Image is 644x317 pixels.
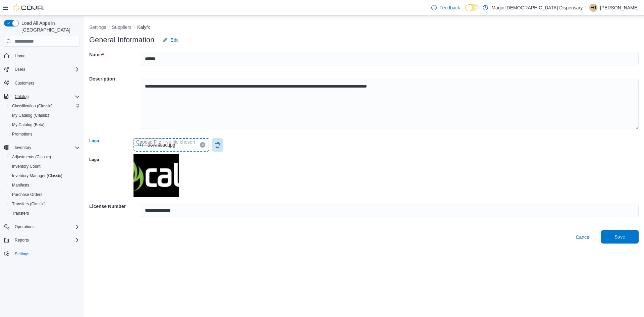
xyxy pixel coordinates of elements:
[9,111,52,119] a: My Catalog (Classic)
[12,93,31,101] button: Catalog
[1,235,83,245] button: Reports
[9,130,80,138] span: Promotions
[7,209,83,218] button: Transfers
[15,67,25,72] span: Users
[12,79,37,87] a: Customers
[614,233,625,240] span: Save
[12,103,53,109] span: Classification (Classic)
[9,162,80,170] span: Inventory Count
[1,222,83,231] button: Operations
[89,138,99,144] label: Logo
[465,4,479,11] input: Dark Mode
[9,153,80,161] span: Adjustments (Classic)
[9,191,45,199] a: Purchase Orders
[7,111,83,120] button: My Catalog (Classic)
[9,102,80,110] span: Classification (Classic)
[15,237,29,243] span: Reports
[15,251,29,257] span: Settings
[4,48,80,276] nav: Complex example
[89,24,639,32] nav: An example of EuiBreadcrumbs
[12,79,80,87] span: Customers
[12,144,34,152] button: Inventory
[12,192,43,197] span: Purchase Orders
[89,24,106,30] button: Settings
[7,190,83,199] button: Purchase Orders
[133,154,179,197] img: 0b60d408-f674-4390-8fe0-24019a9b0e46.jpg
[9,172,80,180] span: Inventory Manager (Classic)
[112,24,131,30] button: Suppliers
[9,200,80,208] span: Transfers (Classic)
[12,65,28,73] button: Users
[9,162,43,170] a: Inventory Count
[7,120,83,129] button: My Catalog (Beta)
[1,65,83,74] button: Users
[12,93,80,101] span: Catalog
[9,209,80,217] span: Transfers
[89,72,140,86] h5: Description
[12,236,32,244] button: Reports
[12,211,29,216] span: Transfers
[465,11,466,12] span: Dark Mode
[1,249,83,259] button: Settings
[12,131,33,137] span: Promotions
[12,51,80,60] span: Home
[89,48,140,61] h5: Name
[601,230,639,244] button: Save
[9,172,65,180] a: Inventory Manager (Classic)
[12,144,80,152] span: Inventory
[9,209,32,217] a: Transfers
[600,4,639,12] p: [PERSON_NAME]
[9,200,48,208] a: Transfers (Classic)
[12,113,49,118] span: My Catalog (Classic)
[170,37,178,43] span: Edit
[9,111,80,119] span: My Catalog (Classic)
[7,199,83,209] button: Transfers (Classic)
[12,154,51,160] span: Adjustments (Classic)
[589,4,597,12] div: Eduardo Gonzalez
[12,201,46,207] span: Transfers (Classic)
[9,181,32,189] a: Manifests
[7,180,83,190] button: Manifests
[7,101,83,111] button: Classification (Classic)
[160,33,181,47] button: Edit
[89,157,99,162] label: Logo
[12,122,45,127] span: My Catalog (Beta)
[12,236,80,244] span: Reports
[7,129,83,139] button: Promotions
[9,191,80,199] span: Purchase Orders
[12,250,80,258] span: Settings
[12,182,29,188] span: Manifests
[15,224,35,229] span: Operations
[89,36,154,44] h3: General Information
[9,153,54,161] a: Adjustments (Classic)
[9,121,47,129] a: My Catalog (Beta)
[9,130,35,138] a: Promotions
[9,121,80,129] span: My Catalog (Beta)
[7,162,83,171] button: Inventory Count
[7,171,83,180] button: Inventory Manager (Classic)
[491,4,583,12] p: Magic [DEMOGRAPHIC_DATA] Dispensary
[7,152,83,162] button: Adjustments (Classic)
[89,200,140,213] h5: License Number
[133,138,209,152] input: Use aria labels when no actual label is in use
[137,24,150,30] button: Kalyfx
[585,4,587,12] p: |
[429,1,463,14] a: Feedback
[200,142,205,148] button: Clear selected files
[12,52,28,60] a: Home
[12,65,80,73] span: Users
[1,143,83,152] button: Inventory
[590,4,596,12] span: EG
[12,164,41,169] span: Inventory Count
[13,4,44,11] img: Cova
[1,78,83,88] button: Customers
[19,20,80,33] span: Load All Apps in [GEOGRAPHIC_DATA]
[12,223,80,231] span: Operations
[15,81,34,86] span: Customers
[9,181,80,189] span: Manifests
[9,102,55,110] a: Classification (Classic)
[12,173,62,178] span: Inventory Manager (Classic)
[15,53,25,59] span: Home
[12,250,32,258] a: Settings
[576,234,590,241] span: Cancel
